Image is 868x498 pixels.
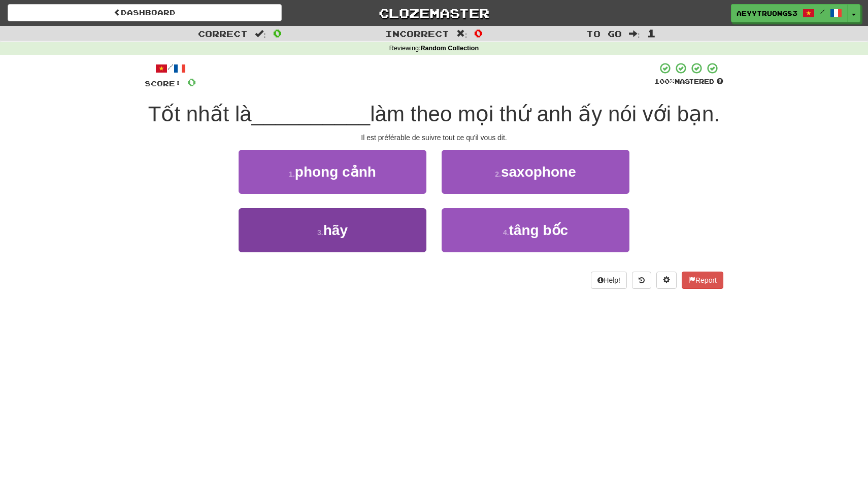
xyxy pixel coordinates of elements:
[252,102,371,126] span: __________
[647,27,656,39] span: 1
[370,102,720,126] span: làm theo mọi thứ anh ấy nói với bạn.
[273,27,282,39] span: 0
[682,272,723,289] button: Report
[148,102,252,126] span: Tốt nhất là
[145,62,196,75] div: /
[474,27,483,39] span: 0
[591,272,627,289] button: Help!
[198,28,248,39] span: Correct
[385,28,449,39] span: Incorrect
[442,208,629,252] button: 4.tâng bốc
[255,29,266,38] span: :
[456,29,468,38] span: :
[145,79,181,88] span: Score:
[495,170,501,178] small: 2 .
[501,164,576,180] span: saxophone
[317,228,323,237] small: 3 .
[239,150,426,194] button: 1.phong cảnh
[503,228,509,237] small: 4 .
[420,45,479,52] strong: Random Collection
[820,8,825,15] span: /
[654,77,675,85] span: 100 %
[289,170,295,178] small: 1 .
[629,29,640,38] span: :
[632,272,651,289] button: Round history (alt+y)
[187,76,196,88] span: 0
[295,164,376,180] span: phong cảnh
[442,150,629,194] button: 2.saxophone
[145,132,723,143] div: Il est préférable de suivre tout ce qu'il vous dit.
[323,222,348,238] span: hãy
[297,4,571,22] a: Clozemaster
[731,4,848,22] a: AEYYTRUONG83 /
[737,9,797,18] span: AEYYTRUONG83
[654,77,723,86] div: Mastered
[586,28,622,39] span: To go
[509,222,569,238] span: tâng bốc
[8,4,282,21] a: Dashboard
[239,208,426,252] button: 3.hãy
